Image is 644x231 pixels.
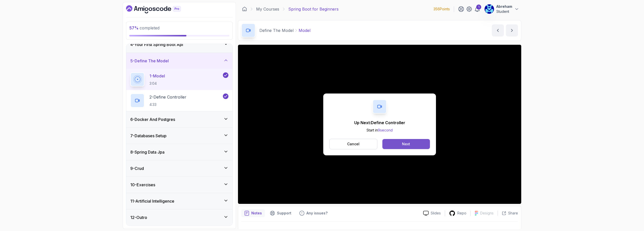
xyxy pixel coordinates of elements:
button: 12-Outro [126,209,232,225]
button: 5-Define The Model [126,53,232,69]
div: 1 [476,5,481,10]
button: 1-Model3:04 [130,72,228,86]
p: Define The Model [259,27,294,33]
p: Cancel [347,142,359,147]
button: 2-Define Controller4:33 [130,94,228,108]
button: user profile imageAbrehamStudent [484,4,519,14]
span: 9 second [378,128,393,132]
p: Designs [480,211,494,216]
a: My Courses [256,6,279,12]
p: 4:33 [149,102,186,107]
h3: 8 - Spring Data Jpa [130,149,165,155]
p: Slides [431,211,441,216]
p: Support [277,211,291,216]
button: Cancel [329,139,377,149]
p: Share [508,211,518,216]
p: Start in [354,128,405,133]
button: Support button [267,209,294,217]
a: Repo [445,210,470,216]
iframe: To enrich screen reader interactions, please activate Accessibility in Grammarly extension settings [238,45,521,204]
p: Spring Boot for Beginners [288,6,339,12]
span: completed [129,25,159,30]
p: Any issues? [306,211,328,216]
a: Dashboard [242,7,247,12]
button: 10-Exercises [126,177,232,193]
button: notes button [241,209,265,217]
p: Student [496,9,512,14]
div: Next [402,142,410,147]
h3: 10 - Exercises [130,182,155,188]
p: Notes [251,211,262,216]
button: 8-Spring Data Jpa [126,144,232,160]
span: 57 % [129,25,139,30]
p: Repo [457,211,466,216]
button: 9-Crud [126,160,232,176]
button: next content [506,24,518,36]
p: Abreham [496,4,512,9]
button: Share [498,211,518,216]
p: 1 - Model [149,73,165,79]
p: 356 Points [433,7,450,12]
button: previous content [492,24,504,36]
a: Slides [419,211,445,216]
h3: 9 - Crud [130,165,144,171]
button: 7-Databases Setup [126,128,232,144]
a: Dashboard [126,5,192,13]
h3: 6 - Docker And Postgres [130,116,175,122]
button: 11-Artificial Intelligence [126,193,232,209]
p: 3:04 [149,81,165,86]
button: Feedback button [296,209,331,217]
h3: 7 - Databases Setup [130,133,167,139]
p: Model [299,27,310,33]
button: 4-Your First Spring Boot Api [126,36,232,53]
h3: 4 - Your First Spring Boot Api [130,41,183,48]
h3: 5 - Define The Model [130,58,169,64]
img: user profile image [485,4,494,14]
a: 1 [474,6,480,12]
button: 6-Docker And Postgres [126,111,232,127]
h3: 12 - Outro [130,214,147,220]
button: Next [382,139,430,149]
h3: 11 - Artificial Intelligence [130,198,174,204]
p: 2 - Define Controller [149,94,186,100]
p: Up Next: Define Controller [354,120,405,126]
